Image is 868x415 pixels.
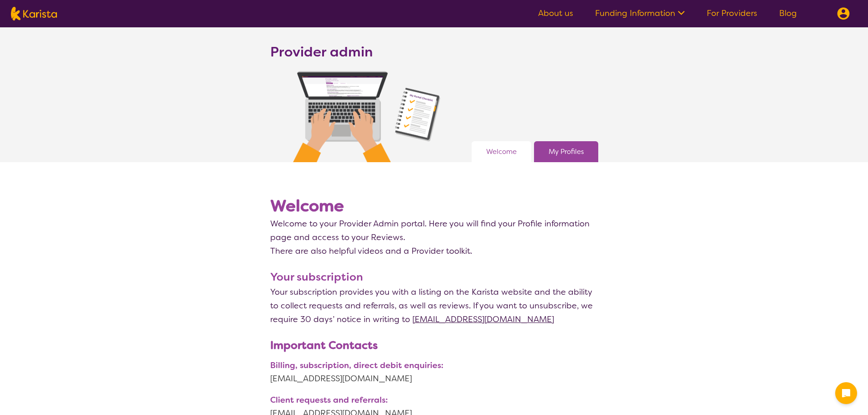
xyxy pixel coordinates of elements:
[293,71,440,162] img: Hands typing on keyboard
[270,217,598,244] p: Welcome to your Provider Admin portal. Here you will find your Profile information page and acces...
[270,372,598,385] a: [EMAIL_ADDRESS][DOMAIN_NAME]
[11,7,57,20] img: Karista logo
[486,145,517,159] a: Welcome
[270,394,598,406] p: Client requests and referrals:
[270,285,598,326] p: Your subscription provides you with a listing on the Karista website and the ability to collect r...
[779,8,797,19] a: Blog
[837,7,850,20] img: menu
[412,314,554,325] a: [EMAIL_ADDRESS][DOMAIN_NAME]
[270,44,373,60] h2: Provider admin
[707,8,757,19] a: For Providers
[270,269,598,285] h3: Your subscription
[549,145,584,159] a: My Profiles
[270,338,378,353] b: Important Contacts
[270,195,598,217] h1: Welcome
[538,8,573,19] a: About us
[270,359,598,372] p: Billing, subscription, direct debit enquiries:
[595,8,685,19] a: Funding Information
[270,244,598,258] p: There are also helpful videos and a Provider toolkit.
